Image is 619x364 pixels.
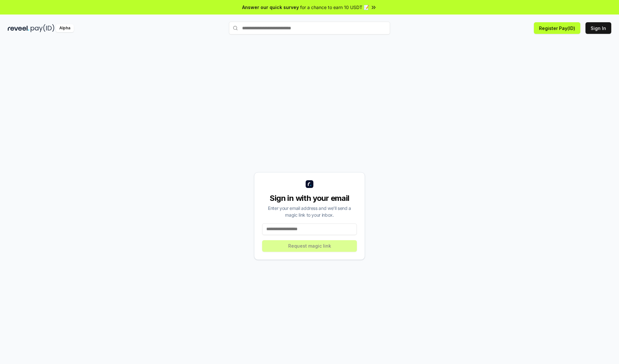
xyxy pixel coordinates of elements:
div: Sign in with your email [262,193,357,203]
div: Alpha [56,24,74,32]
span: Answer our quick survey [242,4,299,11]
div: Enter your email address and we’ll send a magic link to your inbox. [262,205,357,218]
img: pay_id [31,24,54,32]
span: for a chance to earn 10 USDT 📝 [300,4,369,11]
button: Register Pay(ID) [534,22,580,34]
img: logo_small [306,180,313,188]
img: reveel_dark [8,24,29,32]
button: Sign In [585,22,611,34]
